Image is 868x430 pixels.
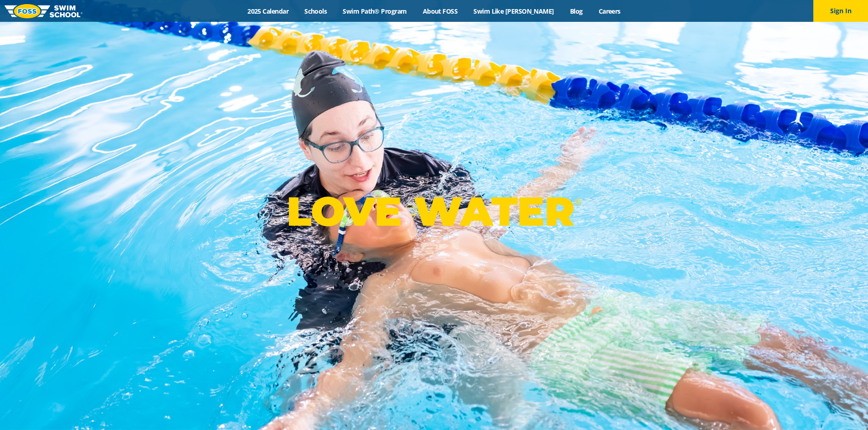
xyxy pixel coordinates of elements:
a: Swim Like [PERSON_NAME] [466,7,562,15]
a: 2025 Calendar [240,7,297,15]
img: FOSS Swim School Logo [5,4,82,18]
a: About FOSS [415,7,466,15]
a: Swim Path® Program [335,7,415,15]
a: Blog [562,7,591,15]
a: Careers [591,7,628,15]
a: Schools [297,7,335,15]
p: LOVE WATER [287,187,581,236]
sup: ® [574,196,581,207]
